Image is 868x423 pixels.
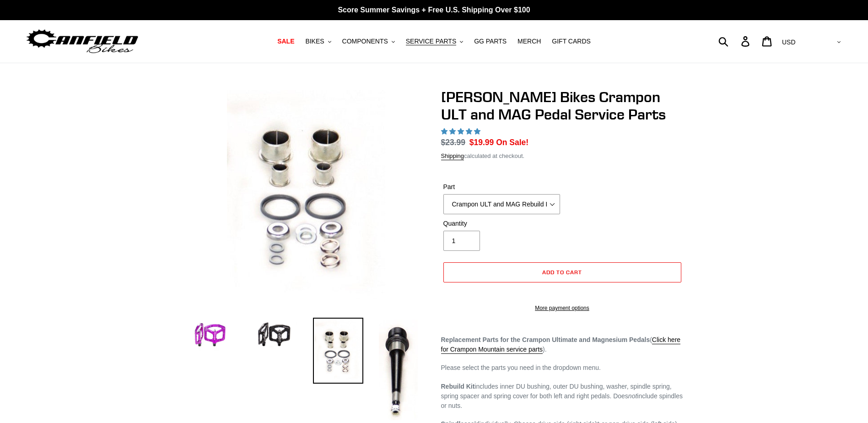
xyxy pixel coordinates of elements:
span: Add to cart [542,269,582,276]
img: Canfield Bikes [25,27,140,56]
span: On Sale! [496,136,528,148]
img: Load image into Gallery viewer, Canfield Bikes Crampon ULT and MAG Pedal Service Parts [249,318,299,352]
p: ( ). [441,335,684,354]
span: COMPONENTS [342,38,388,45]
s: $23.99 [441,138,466,147]
button: COMPONENTS [338,35,399,48]
span: SALE [277,38,294,45]
span: SERVICE PARTS [406,38,456,45]
strong: Replacement Parts for the Crampon Ultimate and Magnesium Pedals [441,336,650,343]
p: Please select the parts you need in the dropdown menu. [441,363,684,373]
img: Load image into Gallery viewer, Canfield Bikes Crampon ULT and MAG Pedal Service Parts [313,318,363,383]
a: GG PARTS [469,35,511,48]
span: 5.00 stars [441,128,482,135]
h1: [PERSON_NAME] Bikes Crampon ULT and MAG Pedal Service Parts [441,88,684,124]
span: GG PARTS [474,38,507,45]
div: calculated at checkout. [441,152,684,161]
em: not [628,392,637,400]
span: MERCH [518,38,541,45]
a: MERCH [513,35,545,48]
button: Add to cart [443,262,681,282]
a: SALE [273,35,299,48]
span: GIFT CARDS [552,38,591,45]
label: Part [443,182,560,192]
span: BIKES [305,38,324,45]
strong: Rebuild Kit [441,383,475,390]
label: Quantity [443,219,560,228]
p: includes inner DU bushing, outer DU bushing, washer, spindle spring, spring spacer and spring cov... [441,382,684,411]
img: Load image into Gallery viewer, Canfield Bikes Crampon ULT and MAG Pedal Service Parts [377,318,420,422]
a: Click here for Crampon Mountain service parts [441,336,681,354]
button: SERVICE PARTS [401,35,468,48]
a: GIFT CARDS [547,35,595,48]
img: Load image into Gallery viewer, Canfield Bikes Crampon ULT and MAG Pedal Service Parts [185,318,235,352]
button: BIKES [301,35,335,48]
input: Search [723,31,747,51]
a: Shipping [441,152,464,160]
span: $19.99 [469,138,494,147]
a: More payment options [443,304,681,312]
